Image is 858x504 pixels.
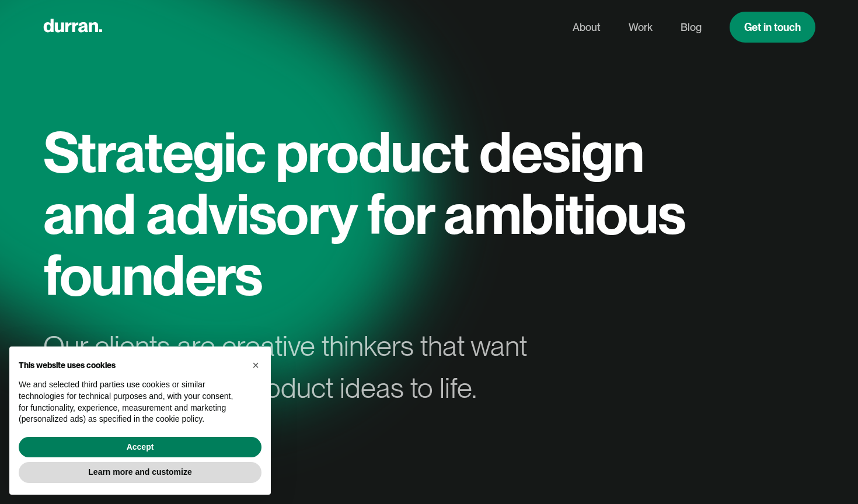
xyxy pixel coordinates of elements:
a: Work [629,16,653,38]
button: Accept [19,437,261,458]
p: We and selected third parties use cookies or similar technologies for technical purposes and, wit... [19,379,243,425]
a: About [573,16,601,38]
a: Get in touch [730,12,815,43]
div: Our clients are creative thinkers that want to bring their big product ideas to life. [43,325,547,409]
h2: This website uses cookies [19,360,243,370]
a: home [43,16,102,38]
span: × [252,359,259,372]
a: Blog [681,16,702,38]
button: Learn more and customize [19,462,261,483]
h1: Strategic product design and advisory for ambitious founders [43,121,697,306]
button: Close this notice [246,356,265,374]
